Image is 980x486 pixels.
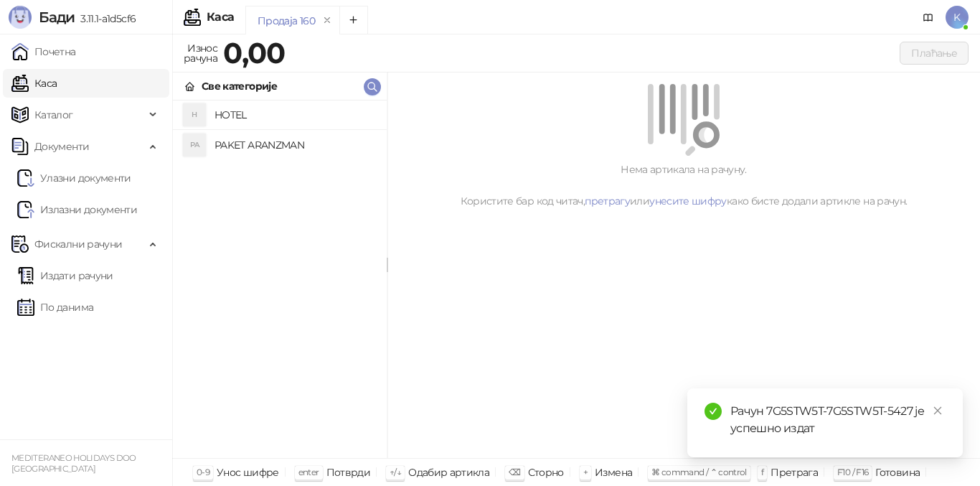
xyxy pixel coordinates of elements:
span: enter [298,467,319,477]
img: Logo [9,6,32,29]
span: 3.11.1-a1d5cf6 [75,12,136,25]
a: Каса [11,69,57,98]
button: remove [318,14,336,27]
div: Готовина [875,463,920,482]
div: grid [173,101,387,458]
a: Ulazni dokumentiУлазни документи [17,164,131,192]
div: Продаја 160 [258,13,315,29]
div: Рачун 7G5STW5T-7G5STW5T-5427 је успешно издат [730,403,946,437]
div: Све категорије [202,78,277,94]
a: Издати рачуни [17,261,113,290]
span: K [946,6,969,29]
div: Сторно [528,463,564,482]
a: По данима [17,293,93,322]
button: Плаћање [900,42,969,65]
a: Документација [917,6,940,29]
div: Каса [207,11,234,23]
div: H [183,103,206,126]
div: Одабир артикла [408,463,489,482]
span: close [933,406,943,416]
a: Close [930,403,946,419]
div: Измена [595,463,632,482]
span: ⌫ [509,467,520,477]
span: Бади [39,9,75,26]
span: F10 / F16 [837,467,868,477]
span: ↑/↓ [390,467,401,477]
span: Документи [34,132,89,161]
span: f [761,467,763,477]
h4: HOTEL [215,103,375,126]
a: Почетна [11,37,76,66]
div: Потврди [326,463,371,482]
a: претрагу [585,195,630,207]
a: унесите шифру [649,195,727,207]
span: ⌘ command / ⌃ control [651,467,747,477]
span: check-circle [705,403,722,420]
div: Претрага [771,463,818,482]
span: Каталог [34,101,73,129]
button: Add tab [339,6,368,34]
small: MEDITERANEO HOLIDAYS DOO [GEOGRAPHIC_DATA] [11,453,136,474]
div: Износ рачуна [181,39,220,67]
span: + [583,467,588,477]
strong: 0,00 [223,35,285,70]
span: 0-9 [197,467,209,477]
div: Нема артикала на рачуну. Користите бар код читач, или како бисте додали артикле на рачун. [405,162,963,209]
h4: PAKET ARANZMAN [215,134,375,156]
span: Фискални рачуни [34,230,122,258]
a: Излазни документи [17,195,137,224]
div: PA [183,134,206,156]
div: Унос шифре [217,463,279,482]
